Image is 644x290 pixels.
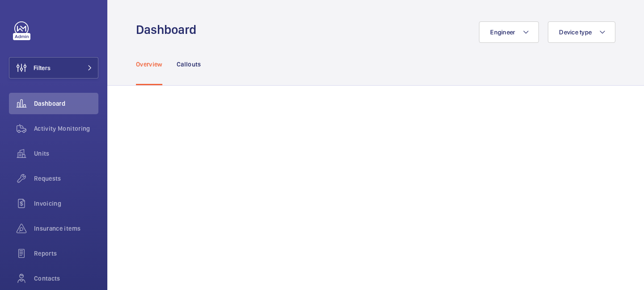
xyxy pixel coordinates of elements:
span: Insurance items [34,224,98,233]
span: Reports [34,249,98,258]
span: Dashboard [34,99,98,108]
span: Filters [34,63,51,72]
span: Invoicing [34,199,98,208]
button: Filters [9,57,98,79]
span: Requests [34,174,98,183]
span: Contacts [34,274,98,283]
span: Engineer [490,29,515,36]
span: Activity Monitoring [34,124,98,133]
p: Overview [136,60,162,69]
button: Engineer [479,21,539,43]
h1: Dashboard [136,21,202,38]
button: Device type [548,21,615,43]
span: Units [34,149,98,158]
p: Callouts [177,60,201,69]
span: Device type [559,29,592,36]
